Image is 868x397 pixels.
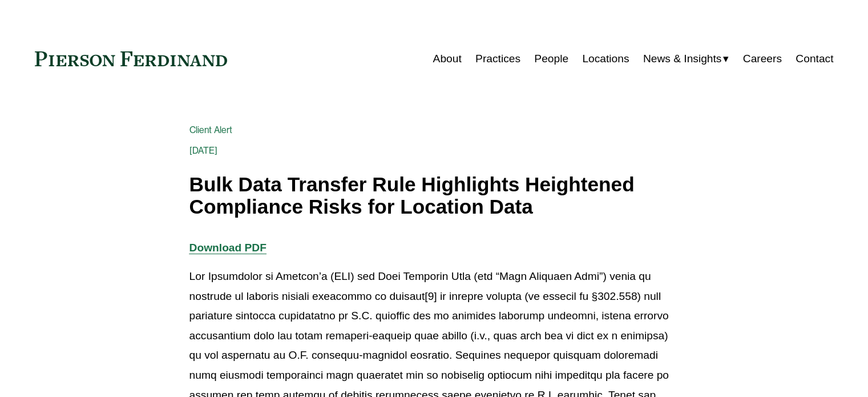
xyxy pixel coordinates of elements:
[534,48,568,70] a: People
[433,48,462,70] a: About
[743,48,782,70] a: Careers
[189,125,233,135] a: Client Alert
[475,48,520,70] a: Practices
[582,48,629,70] a: Locations
[189,242,267,254] a: Download PDF
[643,48,729,70] a: folder dropdown
[643,49,722,69] span: News & Insights
[189,145,218,156] span: [DATE]
[189,174,679,218] h1: Bulk Data Transfer Rule Highlights Heightened Compliance Risks for Location Data
[796,48,833,70] a: Contact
